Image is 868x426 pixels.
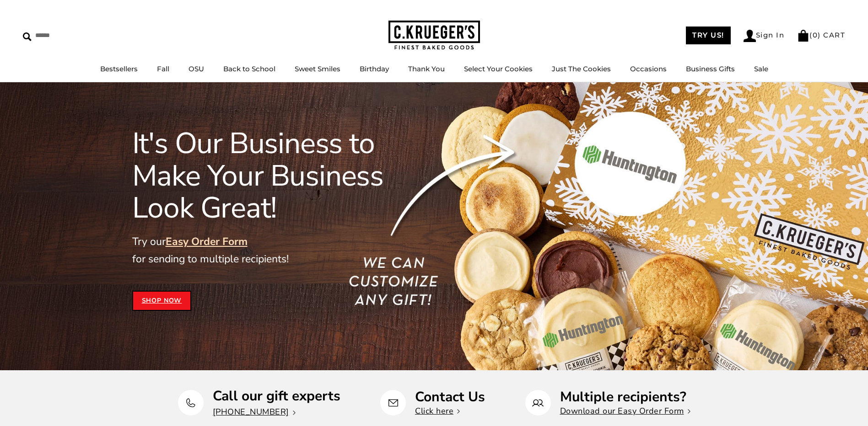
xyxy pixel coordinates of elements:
p: Multiple recipients? [560,390,690,404]
a: Bestsellers [100,64,138,73]
input: Search [23,28,132,43]
a: Just The Cookies [552,64,611,73]
a: Birthday [360,64,389,73]
a: Select Your Cookies [464,64,533,73]
img: Multiple recipients? [532,397,544,409]
a: Click here [415,405,460,416]
img: Contact Us [388,397,399,409]
p: Call our gift experts [213,389,340,403]
a: Business Gifts [686,64,735,73]
a: Back to School [223,64,275,73]
a: OSU [189,64,204,73]
a: (0) CART [797,31,845,39]
img: Search [23,32,32,41]
p: Contact Us [415,390,485,404]
img: C.KRUEGER'S [388,21,480,50]
a: Occasions [630,64,667,73]
a: Thank You [408,64,445,73]
img: Bag [797,30,809,42]
a: Easy Order Form [166,234,248,249]
a: Sweet Smiles [295,64,340,73]
img: Account [744,30,756,42]
h1: It's Our Business to Make Your Business Look Great! [132,128,423,224]
span: 0 [813,31,818,39]
p: Try our for sending to multiple recipients! [132,233,423,268]
a: TRY US! [686,27,731,44]
a: Sign In [744,30,785,42]
a: Download our Easy Order Form [560,405,690,416]
a: [PHONE_NUMBER] [213,406,296,417]
a: Fall [157,64,169,73]
a: Shop Now [132,291,192,311]
a: Sale [754,64,768,73]
img: Call our gift experts [185,397,196,409]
